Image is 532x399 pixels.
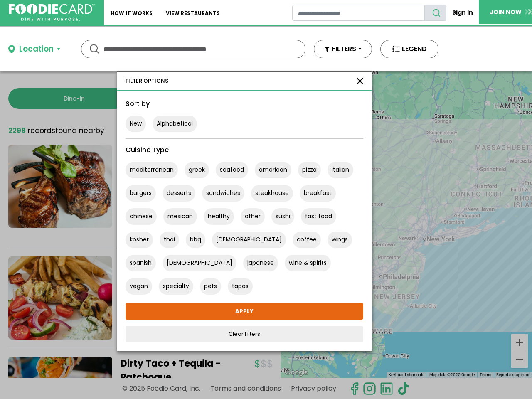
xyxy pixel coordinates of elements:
[186,232,205,248] button: bbq
[126,208,157,225] button: chinese
[126,185,156,202] button: burgers
[380,40,438,58] button: LEGEND
[212,232,286,248] button: [DEMOGRAPHIC_DATA]
[126,162,178,178] button: mediterranean
[163,185,195,202] button: desserts
[185,162,209,178] button: greek
[285,255,331,271] button: wine & spirits
[126,232,153,248] button: kosher
[9,4,95,21] img: FoodieCard; Eat, Drink, Save, Donate
[153,116,197,132] button: Alphabetical
[204,208,234,225] button: healthy
[126,255,156,271] button: spanish
[241,208,265,225] button: other
[446,5,479,20] a: Sign In
[424,5,446,21] button: search
[159,278,193,295] button: specialty
[251,185,293,202] button: steakhouse
[126,278,152,295] button: vegan
[126,77,168,85] div: FILTER OPTIONS
[200,278,221,295] button: pets
[8,43,60,55] button: Location
[314,40,372,58] button: FILTERS
[163,208,197,225] button: mexican
[19,43,54,55] div: Location
[126,145,363,155] div: Cuisine Type
[243,255,278,271] button: japanese
[255,162,291,178] button: american
[126,99,363,109] div: Sort by
[328,232,352,248] button: wings
[293,232,321,248] button: coffee
[202,185,244,202] button: sandwiches
[301,208,336,225] button: fast food
[292,5,425,21] input: restaurant search
[216,162,248,178] button: seafood
[271,208,294,225] button: sushi
[300,185,336,202] button: breakfast
[126,303,363,320] a: APPLY
[126,326,363,342] a: Clear Filters
[298,162,321,178] button: pizza
[126,116,146,132] button: New
[228,278,253,295] button: tapas
[160,232,179,248] button: thai
[163,255,236,271] button: [DEMOGRAPHIC_DATA]
[328,162,353,178] button: italian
